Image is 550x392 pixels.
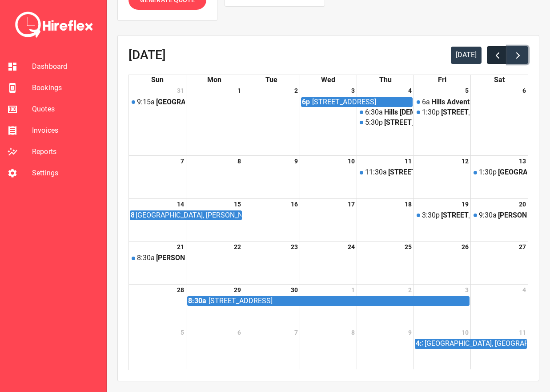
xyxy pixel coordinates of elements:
td: September 12, 2025 [414,156,471,198]
button: [DATE] [451,47,482,64]
a: September 23, 2025 [289,242,300,252]
td: October 10, 2025 [414,327,471,370]
td: September 3, 2025 [300,85,357,155]
a: September 2, 2025 [293,85,300,96]
a: October 11, 2025 [517,327,528,338]
td: September 6, 2025 [471,85,528,155]
a: September 13, 2025 [517,156,528,166]
a: September 28, 2025 [175,285,186,295]
a: September 6, 2025 [521,85,528,96]
td: September 4, 2025 [357,85,414,155]
div: 9:15a [137,98,155,106]
div: Hills Adventist College - [GEOGRAPHIC_DATA], [GEOGRAPHIC_DATA] [431,98,470,106]
td: October 6, 2025 [186,327,243,370]
span: Dashboard [32,61,99,72]
div: 1:30p [422,108,440,116]
a: October 1, 2025 [349,285,357,295]
div: [PERSON_NAME][GEOGRAPHIC_DATA], [GEOGRAPHIC_DATA] [498,211,527,219]
a: September 21, 2025 [175,242,186,252]
div: 8:30a [137,254,155,262]
span: Settings [32,168,99,178]
td: September 29, 2025 [186,284,243,327]
td: September 5, 2025 [414,85,471,155]
td: October 9, 2025 [357,327,414,370]
td: September 19, 2025 [414,198,471,241]
span: Reports [32,147,99,157]
a: October 5, 2025 [179,327,186,338]
div: 1:30p [479,168,497,176]
td: September 10, 2025 [300,156,357,198]
a: September 8, 2025 [236,156,243,166]
div: 6p [301,98,310,107]
a: September 18, 2025 [403,199,414,210]
a: October 8, 2025 [349,327,357,338]
div: [PERSON_NAME] Reserve, [GEOGRAPHIC_DATA], [GEOGRAPHIC_DATA], [GEOGRAPHIC_DATA] [156,254,185,262]
a: September 4, 2025 [406,85,414,96]
td: September 30, 2025 [243,284,300,327]
a: October 2, 2025 [406,285,414,295]
td: October 2, 2025 [357,284,414,327]
a: September 24, 2025 [346,242,357,252]
a: September 22, 2025 [232,242,243,252]
a: September 12, 2025 [460,156,470,166]
td: September 18, 2025 [357,198,414,241]
td: October 3, 2025 [414,284,471,327]
a: October 6, 2025 [236,327,243,338]
a: Sunday [149,75,165,85]
div: 11:30a [365,168,387,176]
a: Friday [436,75,448,85]
div: [STREET_ADDRESS] [441,108,470,116]
div: 8a [130,211,134,220]
a: October 9, 2025 [406,327,414,338]
span: Bookings [32,83,99,93]
td: September 11, 2025 [357,156,414,198]
a: October 10, 2025 [460,327,470,338]
div: 8:30a [188,297,207,305]
a: September 14, 2025 [175,199,186,210]
div: 3:30p [422,211,440,219]
a: October 4, 2025 [521,285,528,295]
td: October 8, 2025 [300,327,357,370]
a: September 25, 2025 [403,242,414,252]
a: September 15, 2025 [232,199,243,210]
h2: [DATE] [128,48,166,62]
a: September 29, 2025 [232,285,243,295]
div: 5:30p [365,119,383,127]
td: September 22, 2025 [186,242,243,284]
td: September 28, 2025 [129,284,186,327]
td: September 15, 2025 [186,198,243,241]
a: September 26, 2025 [460,242,470,252]
td: September 16, 2025 [243,198,300,241]
td: September 24, 2025 [300,242,357,284]
td: October 7, 2025 [243,327,300,370]
a: September 20, 2025 [517,199,528,210]
a: September 19, 2025 [460,199,470,210]
td: September 17, 2025 [300,198,357,241]
a: September 5, 2025 [463,85,470,96]
div: [STREET_ADDRESS][PERSON_NAME] [388,168,413,176]
td: September 14, 2025 [129,198,186,241]
a: Monday [205,75,223,85]
td: September 9, 2025 [243,156,300,198]
a: September 3, 2025 [349,85,357,96]
a: August 31, 2025 [175,85,186,96]
td: September 21, 2025 [129,242,186,284]
td: September 1, 2025 [186,85,243,155]
td: October 5, 2025 [129,327,186,370]
a: October 7, 2025 [293,327,300,338]
button: Next month [507,46,528,64]
a: Wednesday [319,75,337,85]
td: August 31, 2025 [129,85,186,155]
div: 6a [422,98,430,106]
div: [GEOGRAPHIC_DATA] [GEOGRAPHIC_DATA], [PERSON_NAME][GEOGRAPHIC_DATA], [GEOGRAPHIC_DATA] [498,168,527,176]
td: September 7, 2025 [129,156,186,198]
a: September 30, 2025 [289,285,300,295]
td: September 20, 2025 [471,198,528,241]
div: [STREET_ADDRESS] [384,119,413,127]
div: 9:30a [479,211,497,219]
a: October 3, 2025 [463,285,470,295]
td: September 26, 2025 [414,242,471,284]
td: September 13, 2025 [471,156,528,198]
button: Previous month [487,46,508,64]
div: 4:30p [415,339,423,348]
